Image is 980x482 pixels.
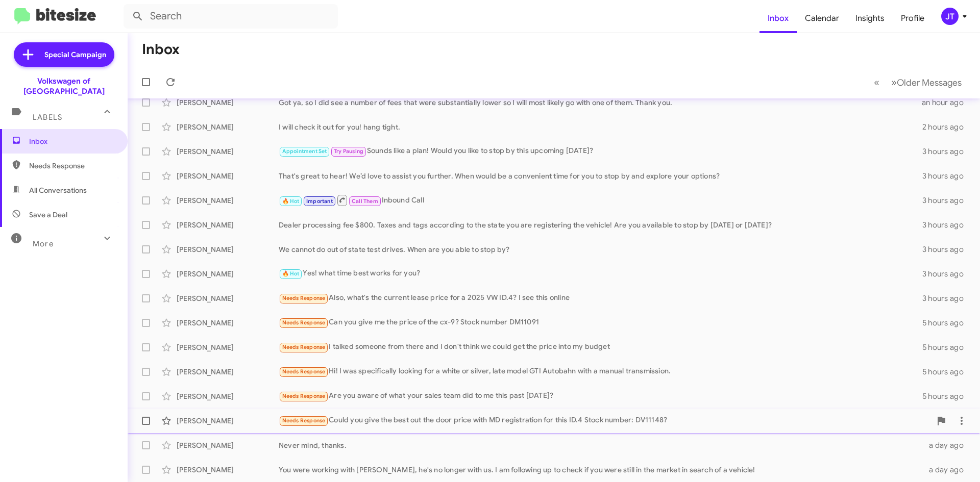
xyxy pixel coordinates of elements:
[282,319,326,326] span: Needs Response
[279,465,923,475] div: You were working with [PERSON_NAME], he's no longer with us. I am following up to check if you we...
[279,341,922,353] div: I talked someone from there and I don't think we could get the price into my budget
[334,148,363,155] span: Try Pausing
[922,97,972,108] div: an hour ago
[797,4,847,33] a: Calendar
[279,122,922,132] div: I will check it out for you! hang tight.
[922,269,972,279] div: 3 hours ago
[279,97,922,108] div: Got ya, so I did see a number of fees that were substantially lower so I will most likely go with...
[868,72,968,93] nav: Page navigation example
[282,270,300,277] span: 🔥 Hot
[29,185,87,195] span: All Conversations
[922,391,972,401] div: 5 hours ago
[352,198,378,205] span: Call Them
[922,146,972,157] div: 3 hours ago
[279,194,922,207] div: Inbound Call
[279,440,923,450] div: Never mind, thanks.
[124,4,338,29] input: Search
[142,41,180,58] h1: Inbox
[922,122,972,132] div: 2 hours ago
[759,4,797,33] a: Inbox
[282,368,326,375] span: Needs Response
[279,171,922,181] div: That's great to hear! We’d love to assist you further. When would be a convenient time for you to...
[177,318,279,328] div: [PERSON_NAME]
[279,415,931,426] div: Could you give the best out the door price with MD registration for this ID.4 Stock number: DV11148?
[922,220,972,230] div: 3 hours ago
[177,342,279,352] div: [PERSON_NAME]
[282,393,326,399] span: Needs Response
[897,77,962,88] span: Older Messages
[282,295,326,301] span: Needs Response
[44,49,106,60] span: Special Campaign
[922,293,972,303] div: 3 hours ago
[923,440,972,450] div: a day ago
[891,76,897,89] span: »
[177,416,279,426] div: [PERSON_NAME]
[177,465,279,475] div: [PERSON_NAME]
[874,76,879,89] span: «
[279,244,922,255] div: We cannot do out of state test drives. When are you able to stop by?
[279,317,922,328] div: Can you give me the price of the cx-9? Stock number DM11091
[279,366,922,377] div: Hi! I was specifically looking for a white or silver, late model GTI Autobahn with a manual trans...
[933,8,969,25] button: JT
[282,344,326,350] span: Needs Response
[177,122,279,132] div: [PERSON_NAME]
[941,8,959,25] div: JT
[29,136,116,146] span: Inbox
[279,292,922,304] div: Also, what's the current lease price for a 2025 VW ID.4? I see this online
[177,391,279,401] div: [PERSON_NAME]
[177,97,279,108] div: [PERSON_NAME]
[922,244,972,255] div: 3 hours ago
[847,4,893,33] a: Insights
[923,465,972,475] div: a day ago
[279,220,922,230] div: Dealer processing fee $800. Taxes and tags according to the state you are registering the vehicle...
[306,198,333,205] span: Important
[922,318,972,328] div: 5 hours ago
[177,293,279,303] div: [PERSON_NAME]
[279,145,922,157] div: Sounds like a plan! Would you like to stop by this upcoming [DATE]?
[922,171,972,181] div: 3 hours ago
[282,148,327,155] span: Appointment Set
[922,195,972,206] div: 3 hours ago
[885,72,968,93] button: Next
[33,113,62,122] span: Labels
[893,4,933,33] a: Profile
[177,220,279,230] div: [PERSON_NAME]
[177,367,279,377] div: [PERSON_NAME]
[279,268,922,280] div: Yes! what time best works for you?
[922,342,972,352] div: 5 hours ago
[177,146,279,157] div: [PERSON_NAME]
[279,390,922,402] div: Are you aware of what your sales team did to me this past [DATE]?
[282,417,326,424] span: Needs Response
[33,239,54,248] span: More
[177,440,279,450] div: [PERSON_NAME]
[177,269,279,279] div: [PERSON_NAME]
[922,367,972,377] div: 5 hours ago
[282,198,300,205] span: 🔥 Hot
[29,161,116,171] span: Needs Response
[177,195,279,206] div: [PERSON_NAME]
[868,72,886,93] button: Previous
[177,244,279,255] div: [PERSON_NAME]
[177,171,279,181] div: [PERSON_NAME]
[14,42,114,67] a: Special Campaign
[29,210,67,220] span: Save a Deal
